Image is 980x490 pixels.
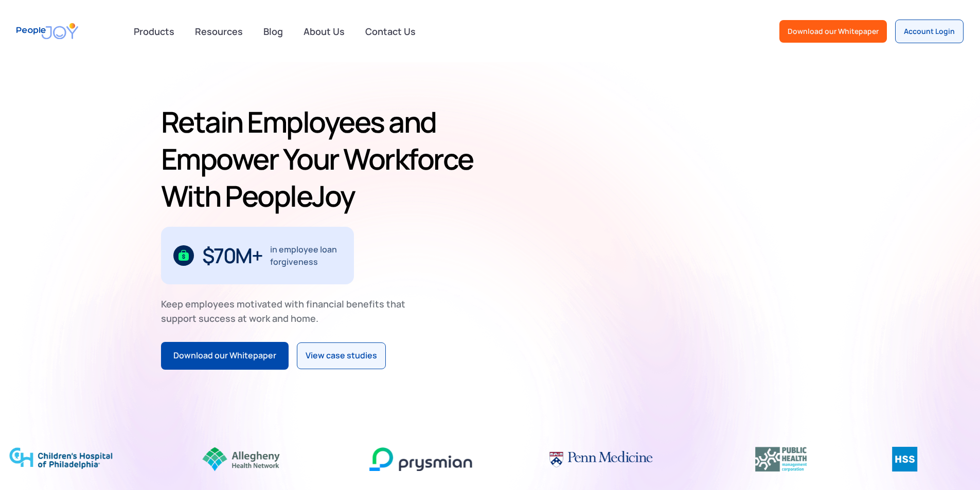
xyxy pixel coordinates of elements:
[895,20,964,43] a: Account Login
[161,227,354,284] div: 1 / 3
[904,26,955,37] div: Account Login
[297,20,351,43] a: About Us
[173,349,276,362] div: Download our Whitepaper
[161,297,414,325] div: Keep employees motivated with financial benefits that support success at work and home.
[161,342,289,370] a: Download our Whitepaper
[788,26,879,37] div: Download our Whitepaper
[306,349,377,362] div: View case studies
[359,20,422,43] a: Contact Us
[202,247,262,264] div: $70M+
[779,20,887,43] a: Download our Whitepaper
[297,342,386,369] a: View case studies
[189,20,249,43] a: Resources
[128,21,181,42] div: Products
[257,20,289,43] a: Blog
[270,243,342,268] div: in employee loan forgiveness
[161,103,486,214] h1: Retain Employees and Empower Your Workforce With PeopleJoy
[16,16,78,46] a: home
